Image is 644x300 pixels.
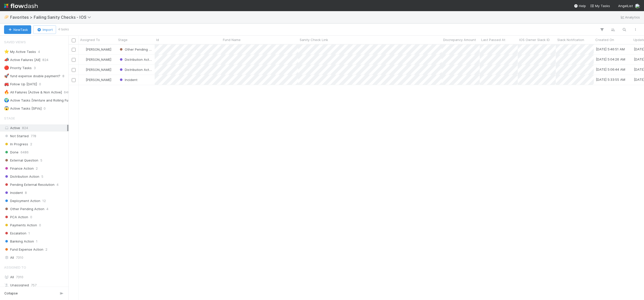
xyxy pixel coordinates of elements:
div: Distribution Action [119,57,152,62]
div: Active Tasks [SPVs] [4,105,42,112]
span: 778 [31,133,36,139]
span: Sanity Check Link [300,37,328,42]
input: Toggle All Rows Selected [72,38,76,42]
span: 🌍 [4,98,9,102]
span: Last Passed At [481,37,505,42]
span: Other Pending Action [119,47,159,51]
span: 🚒 [4,82,9,86]
div: [DATE] 5:46:51 AM [596,47,625,52]
span: 1 [28,230,30,236]
span: 12 [42,198,46,204]
span: 0 [30,214,32,220]
div: My Active Tasks [4,49,36,55]
div: Unassigned [4,282,67,288]
span: Created On [595,37,614,42]
div: Priority Tasks [4,65,32,71]
a: Analytics [620,14,640,20]
span: Id [156,37,159,42]
span: Payments Action [4,222,37,228]
span: Discrepancy Amount [443,37,476,42]
div: [PERSON_NAME] [81,77,111,82]
span: Incident [119,78,137,82]
span: IOS Owner Slack ID [519,37,550,42]
span: 🔴 [4,66,9,70]
span: 7310 [16,275,23,279]
span: 🥟 [4,15,9,19]
span: Other Pending Action [4,206,44,212]
span: 5 [40,157,42,164]
span: My Tasks [590,4,610,8]
span: 🔥 [4,90,9,94]
input: Toggle Row Selected [72,48,76,52]
span: Assigned To [80,37,100,42]
span: Favorites > Failing Sanity Checks - IOS [10,15,94,20]
img: avatar_d02a2cc9-4110-42ea-8259-e0e2573f4e82.png [81,47,85,51]
span: Saved Views [4,37,26,47]
div: Help [574,3,586,8]
div: [DATE] 5:06:44 AM [596,67,625,72]
span: Assigned To [4,262,26,272]
div: [DATE] 5:33:55 AM [596,77,625,82]
span: In Progress [4,141,28,147]
a: My Tasks [590,3,610,8]
div: Follow Up [DATE] [4,81,37,87]
span: Stage [118,37,128,42]
span: 3 [34,65,36,71]
div: All Failures [Active & Non Active] [4,89,62,95]
span: 📣 [4,57,9,62]
span: 2 [30,141,32,147]
img: avatar_d02a2cc9-4110-42ea-8259-e0e2573f4e82.png [81,68,85,72]
div: fund expense double payment? [4,73,60,79]
span: 6486 [64,89,72,95]
span: Fund Expense Action [4,246,43,253]
div: All [4,274,67,280]
span: Done [4,149,19,155]
span: 8 [62,73,64,79]
span: Escalation [4,230,26,236]
span: Pending External Resolution [4,182,55,188]
small: 4 tasks [58,27,69,32]
div: [PERSON_NAME] [81,57,111,62]
span: Finance Action [4,165,34,172]
span: 2 [36,165,38,172]
span: PCA Action [4,214,28,220]
span: 😱 [4,106,9,110]
div: Active Tasks [Venture and Rolling Funds] [4,97,75,104]
span: 0 [44,105,46,112]
div: Active [4,125,67,131]
div: [DATE] 5:04:26 AM [596,57,625,62]
span: Incident [4,190,23,196]
span: [PERSON_NAME] [86,78,111,82]
div: [PERSON_NAME] [81,67,111,72]
span: 5 [41,173,43,180]
div: [PERSON_NAME] [81,47,111,52]
span: 7310 [16,254,23,261]
span: 4 [38,49,40,55]
div: Incident [119,77,137,82]
span: Not Started [4,133,29,139]
span: 8 [25,190,27,196]
span: Distribution Action [4,173,39,180]
span: Slack Notifcation [557,37,584,42]
span: Fund Name [223,37,241,42]
div: Active Failures [All] [4,57,40,63]
div: All [4,254,67,261]
img: avatar_d02a2cc9-4110-42ea-8259-e0e2573f4e82.png [635,4,640,9]
input: Toggle Row Selected [72,58,76,62]
span: Banking Action [4,238,34,245]
button: NewTask [4,25,31,34]
span: 824 [22,126,28,130]
span: 824 [42,57,48,63]
span: ⭐ [4,49,9,54]
img: avatar_d02a2cc9-4110-42ea-8259-e0e2573f4e82.png [81,78,85,82]
span: 4 [46,206,48,212]
span: 0 [39,222,41,228]
span: 4 [57,182,59,188]
span: [PERSON_NAME] [86,47,111,51]
span: Stage [4,113,15,123]
span: External Question [4,157,38,164]
span: [PERSON_NAME] [86,57,111,62]
input: Toggle Row Selected [72,78,76,82]
span: 2 [45,246,47,253]
span: Distribution Action [119,68,154,72]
